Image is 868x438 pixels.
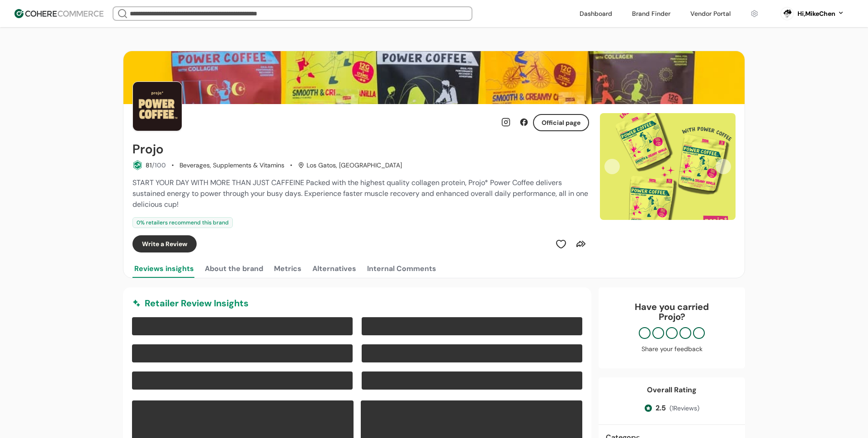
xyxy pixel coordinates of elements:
img: Brand cover image [123,51,745,104]
div: 0 % retailers recommend this brand [132,217,233,228]
span: ( 1 Reviews) [670,404,699,413]
span: 2.5 [656,403,666,414]
img: Brand Photo [132,81,182,131]
button: Write a Review [132,235,197,252]
div: Carousel [600,113,736,220]
button: Official page [533,114,589,131]
div: Have you carried [608,302,736,322]
div: Retailer Review Insights [132,296,582,310]
span: 81 [146,161,152,169]
button: Alternatives [311,260,358,278]
button: Previous Slide [604,159,620,174]
button: Hi,MikeChen [797,9,844,19]
span: START YOUR DAY WITH MORE THAN JUST CAFFEINE Packed with the highest quality collagen protein, Pro... [132,178,588,209]
img: Slide 0 [600,113,736,220]
span: /100 [152,161,166,169]
h2: Projo [132,142,164,157]
svg: 0 percent [780,7,794,20]
div: Beverages, Supplements & Vitamins [179,161,284,170]
div: Slide 1 [600,113,736,220]
button: Reviews insights [132,260,196,278]
div: Hi, MikeChen [797,9,835,19]
div: Overall Rating [647,385,697,395]
img: Cohere Logo [14,9,104,18]
button: Next Slide [716,159,731,174]
div: Share your feedback [608,344,736,354]
div: Los Gatos, [GEOGRAPHIC_DATA] [298,161,402,170]
button: Metrics [272,260,303,278]
div: Internal Comments [367,263,436,274]
p: Projo ? [608,312,736,322]
button: About the brand [203,260,265,278]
